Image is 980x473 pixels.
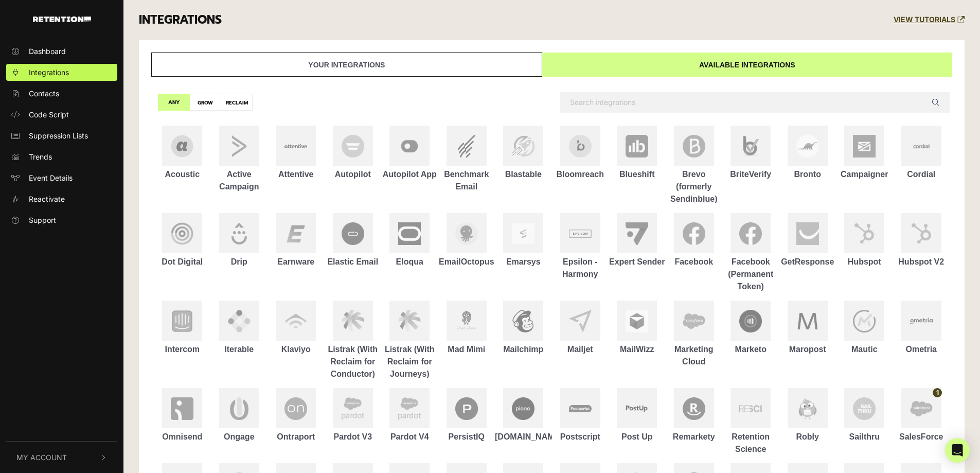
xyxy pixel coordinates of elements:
[893,388,950,443] a: SalesForce SalesForce
[836,126,893,181] a: Campaigner Campaigner
[666,301,723,368] a: Marketing Cloud Marketing Cloud
[609,213,666,268] a: Expert Sender Expert Sender
[495,213,552,268] a: Emarsys Emarsys
[139,13,222,27] h3: INTEGRATIONS
[626,310,648,332] img: MailWizz
[666,431,723,443] div: Remarkety
[29,46,66,57] span: Dashboard
[569,230,592,238] img: Epsilon - Harmony
[455,397,478,420] img: PersistIQ
[154,213,211,268] a: Dot Digital Dot Digital
[495,256,552,268] div: Emarsys
[268,388,325,443] a: Ontraport Ontraport
[342,135,364,157] img: Autopilot
[438,213,495,268] a: EmailOctopus EmailOctopus
[325,126,382,181] a: Autopilot Autopilot
[495,301,552,356] a: Mailchimp Mailchimp
[853,397,876,420] img: Sailthru
[228,135,251,157] img: Active Campaign
[29,130,88,141] span: Suppression Lists
[853,135,876,157] img: Campaigner
[779,213,836,268] a: GetResponse GetResponse
[154,168,211,181] div: Acoustic
[893,126,950,181] a: Cordial Cordial
[910,315,933,327] img: Ometria
[342,397,364,420] img: Pardot V3
[211,126,268,193] a: Active Campaign Active Campaign
[6,106,117,123] a: Code Script
[455,222,478,245] img: EmailOctopus
[158,94,190,111] label: ANY
[381,213,438,268] a: Eloqua Eloqua
[739,135,762,157] img: BriteVerify
[779,301,836,356] a: Maropost Maropost
[6,148,117,165] a: Trends
[325,256,382,268] div: Elastic Email
[398,310,421,332] img: Listrak (With Reclaim for Journeys)
[683,397,705,420] img: Remarkety
[666,168,723,205] div: Brevo (formerly Sendinblue)
[722,213,779,293] a: Facebook (Permanent Token) Facebook (Permanent Token)
[381,343,438,380] div: Listrak (With Reclaim for Journeys)
[836,301,893,356] a: Mautic Mautic
[893,301,950,356] a: Ometria Ometria
[512,136,534,156] img: Blastable
[552,388,609,443] a: Postscript Postscript
[894,15,965,24] a: VIEW TUTORIALS
[893,168,950,181] div: Cordial
[910,222,933,244] img: Hubspot V2
[836,213,893,268] a: Hubspot Hubspot
[836,431,893,443] div: Sailthru
[609,256,666,268] div: Expert Sender
[666,126,723,205] a: Brevo (formerly Sendinblue) Brevo (formerly Sendinblue)
[29,194,65,204] span: Reactivate
[779,168,836,181] div: Bronto
[154,301,211,356] a: Intercom Intercom
[739,310,762,332] img: Marketo
[796,397,819,420] img: Robly
[836,168,893,181] div: Campaigner
[6,442,117,473] button: My Account
[512,397,534,420] img: Piano.io
[189,94,221,111] label: GROW
[560,92,950,113] input: Search integrations
[29,109,69,120] span: Code Script
[268,431,325,443] div: Ontraport
[154,343,211,356] div: Intercom
[154,126,211,181] a: Acoustic Acoustic
[455,310,478,332] img: Mad Mimi
[626,222,648,245] img: Expert Sender
[381,301,438,380] a: Listrak (With Reclaim for Journeys) Listrak (With Reclaim for Journeys)
[722,301,779,356] a: Marketo Marketo
[398,222,421,245] img: Eloqua
[512,223,534,244] img: Emarsys
[154,388,211,443] a: Omnisend Omnisend
[626,135,648,157] img: Blueshift
[228,397,251,420] img: Ongage
[495,431,552,443] div: [DOMAIN_NAME]
[495,126,552,181] a: Blastable Blastable
[739,405,762,412] img: Retention Science
[438,256,495,268] div: EmailOctopus
[438,388,495,443] a: PersistIQ PersistIQ
[325,343,382,380] div: Listrak (With Reclaim for Conductor)
[228,222,251,245] img: Drip
[779,343,836,356] div: Maropost
[910,135,933,157] img: Cordial
[438,168,495,193] div: Benchmark Email
[683,135,705,157] img: Brevo (formerly Sendinblue)
[552,431,609,443] div: Postscript
[910,398,933,419] img: SalesForce
[609,343,666,356] div: MailWizz
[29,67,69,78] span: Integrations
[398,135,421,157] img: Autopilot App
[284,397,307,420] img: Ontraport
[609,431,666,443] div: Post Up
[171,135,193,157] img: Acoustic
[626,405,648,412] img: Post Up
[609,126,666,181] a: Blueshift Blueshift
[666,388,723,443] a: Remarkety Remarkety
[893,343,950,356] div: Ometria
[542,52,952,77] a: Available integrations
[666,213,723,268] a: Facebook Facebook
